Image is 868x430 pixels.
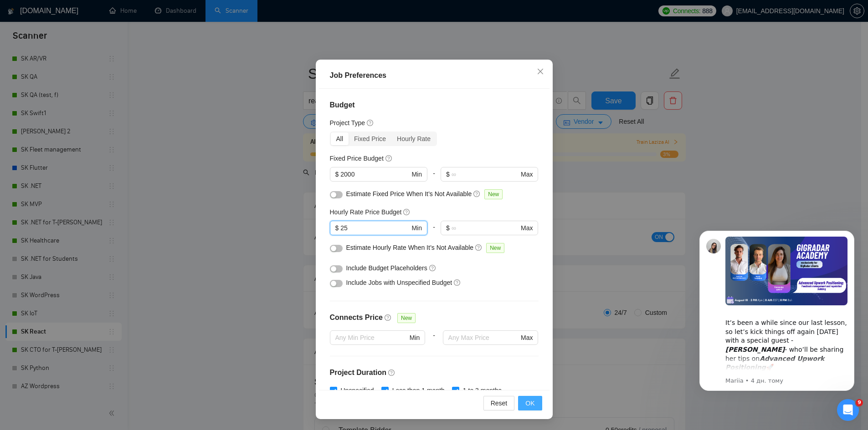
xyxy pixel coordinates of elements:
div: - [425,330,442,356]
span: $ [446,169,450,179]
input: 0 [340,223,410,233]
span: question-circle [385,155,393,162]
span: Less than 1 month [389,385,448,395]
span: question-circle [429,264,437,272]
input: 0 [340,169,410,179]
span: 9 [856,399,863,406]
span: Min [411,169,422,179]
input: ∞ [452,169,519,179]
div: - [427,167,441,189]
span: question-circle [475,244,483,251]
h4: Project Duration [330,367,539,378]
span: $ [446,223,450,233]
span: question-circle [367,119,374,126]
button: OK [518,396,542,410]
h5: Project Type [330,118,365,128]
span: question-circle [403,208,411,216]
span: Max [521,223,533,233]
span: Include Budget Placeholders [346,264,427,272]
input: ∞ [452,223,519,233]
span: Min [410,333,420,343]
h5: Fixed Price Budget [330,153,384,163]
span: close [537,68,544,75]
span: Max [521,333,533,343]
span: Unspecified [337,385,378,395]
div: Fixed Price [349,132,391,145]
span: $ [335,169,339,179]
div: Hourly Rate [391,132,436,145]
h4: Connects Price [330,312,383,323]
iframe: Intercom notifications повідомлення [686,217,868,405]
span: question-circle [385,314,392,321]
h5: Hourly Rate Price Budget [330,207,402,217]
span: New [486,243,504,253]
span: question-circle [473,190,481,197]
button: Close [528,60,553,84]
input: Any Max Price [448,333,519,343]
button: Reset [483,396,515,410]
div: - [427,221,441,243]
h4: Budget [330,100,539,111]
span: Min [411,223,422,233]
span: New [484,189,503,199]
div: Job Preferences [330,70,539,81]
span: Max [521,169,533,179]
span: New [397,313,416,323]
span: 1 to 3 months [459,385,505,395]
div: All [331,132,349,145]
span: Include Jobs with Unspecified Budget [346,279,452,286]
span: OK [525,398,534,408]
span: Estimate Fixed Price When It’s Not Available [346,190,472,197]
span: Estimate Hourly Rate When It’s Not Available [346,244,474,251]
span: $ [335,223,339,233]
iframe: Intercom live chat [837,399,859,421]
span: question-circle [454,279,461,286]
span: question-circle [388,369,395,376]
span: Reset [491,398,508,408]
input: Any Min Price [335,333,408,343]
